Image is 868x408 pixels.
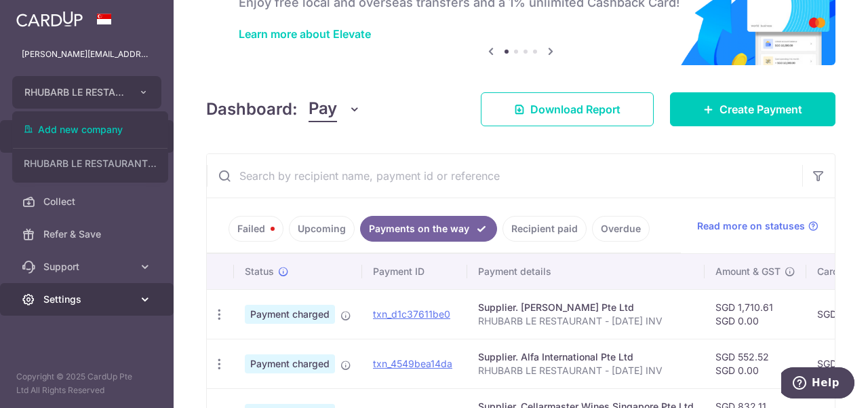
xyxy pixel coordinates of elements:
[245,265,274,278] span: Status
[373,358,452,369] a: txn_4549bea14da
[705,339,806,388] td: SGD 552.52 SGD 0.00
[478,350,694,364] div: Supplier. Alfa International Pte Ltd
[13,151,167,176] a: RHUBARB LE RESTAURANT PTE. LTD.
[22,48,152,61] p: [PERSON_NAME][EMAIL_ADDRESS][DOMAIN_NAME]
[31,10,58,22] span: Help
[43,227,133,241] span: Refer & Save
[502,216,587,242] a: Recipient paid
[697,219,805,233] span: Read more on statuses
[43,260,133,274] span: Support
[360,216,497,242] a: Payments on the way
[670,92,835,126] a: Create Payment
[239,27,371,41] a: Learn more about Elevate
[289,216,355,242] a: Upcoming
[207,154,802,198] input: Search by recipient name, payment id or reference
[373,308,450,320] a: txn_d1c37611be0
[16,11,83,27] img: CardUp
[24,86,125,99] span: RHUBARB LE RESTAURANT PTE. LTD.
[362,254,467,289] th: Payment ID
[715,265,781,278] span: Amount & GST
[781,367,854,401] iframe: Opens a widget where you can find more information
[478,301,694,314] div: Supplier. [PERSON_NAME] Pte Ltd
[705,289,806,339] td: SGD 1,710.61 SGD 0.00
[12,76,161,109] button: RHUBARB LE RESTAURANT PTE. LTD.
[309,96,361,122] button: Pay
[467,254,705,289] th: Payment details
[245,305,335,324] span: Payment charged
[592,216,650,242] a: Overdue
[719,101,802,117] span: Create Payment
[43,195,133,208] span: Collect
[481,92,654,126] a: Download Report
[478,314,694,328] p: RHUBARB LE RESTAURANT - [DATE] INV
[478,364,694,377] p: RHUBARB LE RESTAURANT - [DATE] INV
[43,293,133,306] span: Settings
[697,219,818,233] a: Read more on statuses
[229,216,283,242] a: Failed
[13,117,167,142] a: Add new company
[530,101,620,117] span: Download Report
[206,97,298,122] h4: Dashboard:
[12,111,168,183] ul: RHUBARB LE RESTAURANT PTE. LTD.
[245,354,335,373] span: Payment charged
[309,96,337,122] span: Pay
